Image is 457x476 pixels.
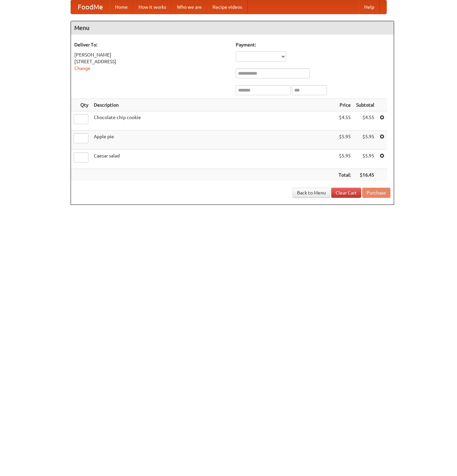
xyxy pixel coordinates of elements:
[91,131,336,150] td: Apple pie
[353,131,377,150] td: $5.95
[172,0,207,14] a: Who we are
[331,188,361,198] a: Clear Cart
[336,131,353,150] td: $5.95
[293,188,330,198] a: Back to Menu
[91,111,336,131] td: Chocolate chip cookie
[74,51,229,58] div: [PERSON_NAME]
[336,169,353,181] th: Total:
[362,188,390,198] button: Purchase
[336,99,353,111] th: Price
[74,58,229,65] div: [STREET_ADDRESS]
[336,111,353,131] td: $4.55
[353,150,377,169] td: $5.95
[110,0,133,14] a: Home
[353,169,377,181] th: $16.45
[71,99,91,111] th: Qty
[74,41,229,48] h5: Deliver To:
[359,0,380,14] a: Help
[91,99,336,111] th: Description
[71,21,394,35] h4: Menu
[336,150,353,169] td: $5.95
[236,41,390,48] h5: Payment:
[71,0,110,14] a: FoodMe
[353,111,377,131] td: $4.55
[353,99,377,111] th: Subtotal
[207,0,247,14] a: Recipe videos
[74,66,90,71] a: Change
[133,0,172,14] a: How it works
[91,150,336,169] td: Caesar salad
